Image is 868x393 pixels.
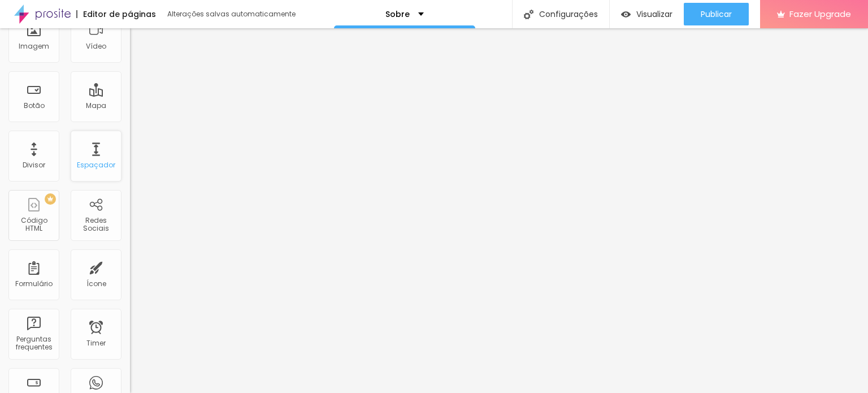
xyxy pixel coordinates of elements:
[11,217,56,233] div: Código HTML
[789,9,851,19] span: Fazer Upgrade
[524,10,533,19] img: Icone
[86,42,106,50] div: Vídeo
[19,42,49,50] div: Imagem
[701,10,732,19] span: Publicar
[86,339,106,347] div: Timer
[621,10,631,19] img: view-1.svg
[86,102,106,110] div: Mapa
[130,28,868,393] iframe: Editor
[167,11,297,18] div: Alterações salvas automaticamente
[15,280,53,288] div: Formulário
[77,161,115,169] div: Espaçador
[610,3,684,25] button: Visualizar
[76,10,156,18] div: Editor de páginas
[636,10,672,19] span: Visualizar
[73,217,118,233] div: Redes Sociais
[11,335,56,352] div: Perguntas frequentes
[684,3,749,25] button: Publicar
[23,161,45,169] div: Divisor
[86,280,106,288] div: Ícone
[24,102,45,110] div: Botão
[385,10,410,18] p: Sobre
